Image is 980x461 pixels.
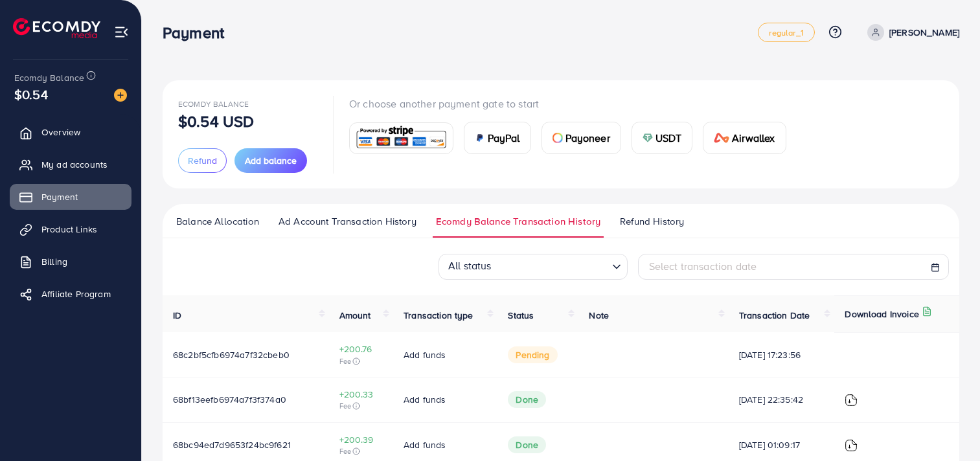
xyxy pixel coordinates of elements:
[475,133,485,143] img: card
[439,254,628,280] div: Search for option
[739,393,825,406] span: [DATE] 22:35:42
[488,130,520,146] span: PayPal
[173,309,181,322] span: ID
[758,23,814,42] a: regular_1
[41,190,78,203] span: Payment
[10,119,131,145] a: Overview
[10,249,131,275] a: Billing
[508,346,557,363] span: pending
[339,388,383,401] span: +200.33
[41,158,108,171] span: My ad accounts
[845,394,858,407] img: ic-download-invoice.1f3c1b55.svg
[649,259,757,273] span: Select transaction date
[178,98,249,109] span: Ecomdy Balance
[845,439,858,452] img: ic-download-invoice.1f3c1b55.svg
[14,71,84,84] span: Ecomdy Balance
[339,446,383,456] span: Fee
[404,348,446,361] span: Add funds
[845,306,919,322] p: Download Invoice
[339,401,383,411] span: Fee
[553,133,563,143] img: card
[339,309,371,322] span: Amount
[349,96,797,111] p: Or choose another payment gate to start
[436,214,600,229] span: Ecomdy Balance Transaction History
[10,184,131,210] a: Payment
[13,18,100,38] img: logo
[188,154,217,167] span: Refund
[703,122,786,154] a: cardAirwallex
[404,393,446,406] span: Add funds
[732,130,775,146] span: Airwallex
[349,122,453,154] a: card
[339,356,383,366] span: Fee
[714,133,729,143] img: card
[889,25,959,40] p: [PERSON_NAME]
[178,148,227,173] button: Refund
[541,122,621,154] a: cardPayoneer
[163,23,234,42] h3: Payment
[114,25,129,39] img: menu
[632,122,693,154] a: cardUSDT
[41,126,80,139] span: Overview
[173,438,291,451] span: 68bc94ed7d9653f24bc9f621
[339,433,383,446] span: +200.39
[769,28,803,37] span: regular_1
[234,148,307,173] button: Add balance
[620,214,684,229] span: Refund History
[176,214,259,229] span: Balance Allocation
[10,216,131,242] a: Product Links
[41,287,111,300] span: Affiliate Program
[339,343,383,355] span: +200.76
[114,89,127,102] img: image
[354,124,449,152] img: card
[655,130,682,146] span: USDT
[10,152,131,177] a: My ad accounts
[643,133,653,143] img: card
[173,348,290,361] span: 68c2bf5cfb6974a7f32cbeb0
[245,154,297,167] span: Add balance
[173,393,286,406] span: 68bf13eefb6974a7f3f374a0
[862,24,959,41] a: [PERSON_NAME]
[279,214,416,229] span: Ad Account Transaction History
[404,438,446,451] span: Add funds
[10,281,131,307] a: Affiliate Program
[739,309,810,322] span: Transaction Date
[508,391,546,408] span: Done
[14,85,48,104] span: $0.54
[496,256,607,276] input: Search for option
[446,255,494,276] span: All status
[41,223,97,236] span: Product Links
[464,122,531,154] a: cardPayPal
[508,309,534,322] span: Status
[41,255,67,268] span: Billing
[565,130,610,146] span: Payoneer
[739,438,825,451] span: [DATE] 01:09:17
[739,348,825,361] span: [DATE] 17:23:56
[178,113,254,129] p: $0.54 USD
[508,436,546,453] span: Done
[589,309,609,322] span: Note
[404,309,473,322] span: Transaction type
